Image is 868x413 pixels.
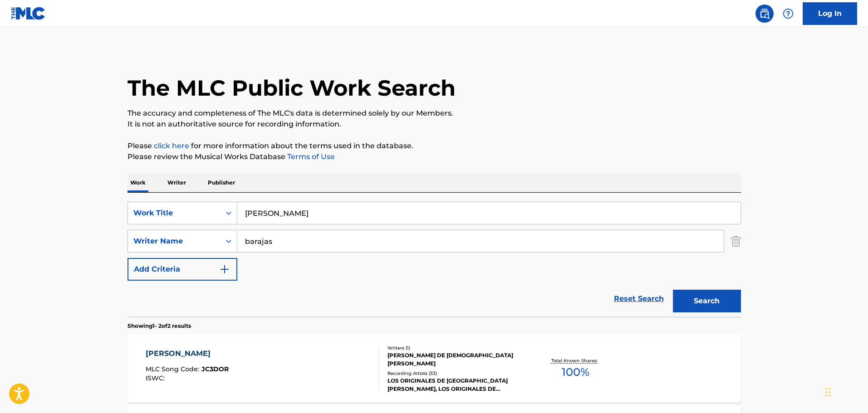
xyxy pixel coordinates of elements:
[759,8,770,19] img: search
[219,264,230,275] img: 9d2ae6d4665cec9f34b9.svg
[128,151,741,162] p: Please review the Musical Works Database
[387,351,525,368] div: [PERSON_NAME] DE [DEMOGRAPHIC_DATA][PERSON_NAME]
[673,290,741,312] button: Search
[128,202,741,317] form: Search Form
[825,379,831,406] div: Drag
[146,348,229,359] div: [PERSON_NAME]
[823,369,868,413] iframe: Chat Widget
[731,230,741,253] img: Delete Criterion
[128,108,741,119] p: The accuracy and completeness of The MLC's data is determined solely by our Members.
[128,258,237,281] button: Add Criteria
[165,173,189,192] p: Writer
[779,5,797,23] div: Help
[285,152,335,161] a: Terms of Use
[562,364,589,380] span: 100 %
[205,173,238,192] p: Publisher
[128,173,148,192] p: Work
[133,236,215,247] div: Writer Name
[128,119,741,130] p: It is not an authoritative source for recording information.
[201,365,229,373] span: JC3DOR
[154,141,189,150] a: click here
[387,377,525,393] div: LOS ORIGINALES DE [GEOGRAPHIC_DATA][PERSON_NAME], LOS ORIGINALES DE [GEOGRAPHIC_DATA][PERSON_NAME...
[387,370,525,377] div: Recording Artists ( 33 )
[11,7,46,20] img: MLC Logo
[387,345,525,351] div: Writers ( 1 )
[128,141,741,151] p: Please for more information about the terms used in the database.
[128,322,191,330] p: Showing 1 - 2 of 2 results
[146,365,201,373] span: MLC Song Code :
[551,357,600,364] p: Total Known Shares:
[128,74,456,102] h1: The MLC Public Work Search
[128,335,741,403] a: [PERSON_NAME]MLC Song Code:JC3DORISWC:Writers (1)[PERSON_NAME] DE [DEMOGRAPHIC_DATA][PERSON_NAME]...
[783,8,794,19] img: help
[133,208,215,219] div: Work Title
[609,289,668,309] a: Reset Search
[755,5,774,23] a: Public Search
[803,2,857,25] a: Log In
[146,374,167,382] span: ISWC :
